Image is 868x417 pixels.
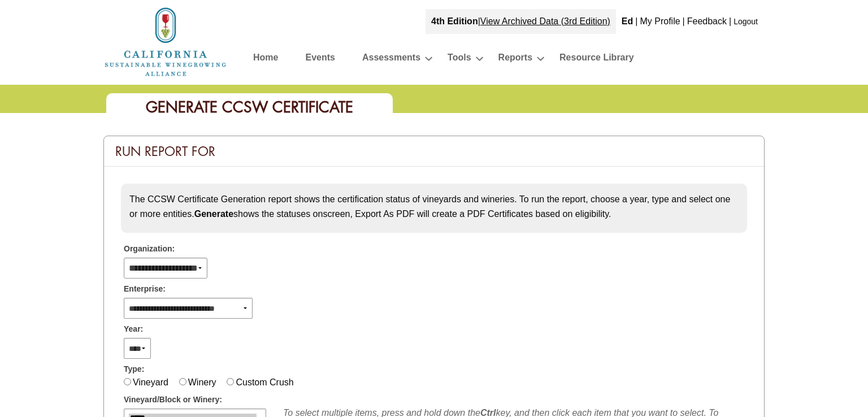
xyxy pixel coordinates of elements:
a: Home [103,36,228,46]
label: Winery [188,377,216,387]
div: | [682,9,686,34]
img: logo_cswa2x.png [103,6,228,78]
div: | [634,9,639,34]
p: The CCSW Certificate Generation report shows the certification status of vineyards and wineries. ... [129,192,739,221]
span: Vineyard/Block or Winery: [124,394,222,406]
span: Enterprise: [124,283,166,295]
div: | [728,9,732,34]
label: Custom Crush [236,377,293,387]
div: | [426,9,616,34]
a: Resource Library [559,50,634,69]
a: Assessments [362,50,420,69]
label: Vineyard [133,377,168,387]
a: Tools [448,50,471,69]
div: Run Report For [104,136,764,167]
span: Generate CCSW Certificate [146,97,353,117]
span: Type: [124,363,144,375]
strong: Generate [194,209,233,219]
a: Feedback [687,16,727,26]
a: Reports [498,50,532,69]
a: My Profile [640,16,680,26]
b: Ed [622,16,633,26]
span: Organization: [124,243,175,255]
strong: 4th Edition [431,16,478,26]
a: Logout [734,17,758,26]
a: View Archived Data (3rd Edition) [480,16,610,26]
a: Events [305,50,335,69]
a: Home [253,50,278,69]
span: Year: [124,323,143,335]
